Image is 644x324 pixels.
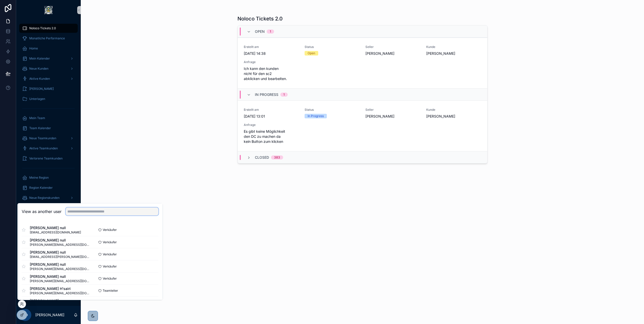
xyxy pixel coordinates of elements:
span: [DATE] 13:01 [244,114,299,119]
span: Home [29,46,38,50]
span: [PERSON_NAME][EMAIL_ADDRESS][DOMAIN_NAME] [30,291,90,295]
span: [PERSON_NAME] [426,114,481,119]
span: Meine Region [29,176,49,180]
span: Anfrage [244,60,299,64]
span: Noloco Tickets 2.0 [29,26,56,30]
span: Open [255,29,265,34]
span: [PERSON_NAME] [365,51,420,56]
span: Verlorene Teamkunden [29,156,63,160]
span: Neue Teamkunden [29,136,56,140]
a: Unterlagen [19,94,78,103]
h1: Noloco Tickets 2.0 [237,15,283,22]
a: Erstellt am[DATE] 13:01StatusIn ProgressSeller[PERSON_NAME]Kunde[PERSON_NAME]AnfrageEs gibt keine... [238,100,487,151]
span: Monatliche Performance [29,36,65,40]
span: Verkäufer [103,228,117,232]
span: [EMAIL_ADDRESS][DOMAIN_NAME] [30,230,81,234]
span: [PERSON_NAME] [29,87,54,91]
span: [PERSON_NAME][EMAIL_ADDRESS][DOMAIN_NAME] [30,243,90,247]
span: Neue Kunden [29,67,48,71]
a: Aktive Kunden [19,74,78,83]
span: [PERSON_NAME] null [30,225,81,230]
span: Aktive Teamkunden [29,146,58,150]
span: Verkäufer [103,264,117,268]
span: In Progress [255,92,278,97]
div: 1 [283,93,285,97]
span: Team Kalender [29,126,51,130]
a: Aktive Teamkunden [19,144,78,153]
p: [PERSON_NAME] [35,312,64,317]
img: App logo [44,6,52,14]
span: Es gibt keine Möglichkeit den DC zu machen da kein Button zum klicken [244,129,299,144]
div: scrollable content [16,20,81,306]
span: Region Kalender [29,186,53,190]
a: Home [19,44,78,53]
div: Open [308,51,315,56]
a: Mein Team [19,114,78,123]
a: Region Kalender [19,183,78,192]
span: Status [305,45,359,49]
a: Neue Teamkunden [19,134,78,143]
a: Neue Regionskunden [19,193,78,202]
span: [EMAIL_ADDRESS][PERSON_NAME][DOMAIN_NAME] [30,255,90,259]
span: Anfrage [244,123,299,127]
span: Status [305,108,359,112]
div: 1 [270,30,271,34]
a: Team Kalender [19,124,78,133]
a: Neue Kunden [19,64,78,73]
a: Noloco Tickets 2.0 [19,24,78,33]
span: Mein Kalender [29,57,50,61]
span: Verkäufer [103,252,117,256]
span: [PERSON_NAME] [30,298,90,303]
span: [PERSON_NAME] null [30,250,90,255]
h2: View as another user [22,208,62,214]
span: Verkäufer [103,240,117,244]
span: [PERSON_NAME] [426,51,481,56]
span: [PERSON_NAME][EMAIL_ADDRESS][DOMAIN_NAME] [30,279,90,283]
span: Ich kann den kunden nicht für den sc2 abklicken und bearbeiten. [244,66,299,81]
a: Meine Region [19,173,78,182]
span: [PERSON_NAME] null [30,274,90,279]
span: Seller [365,45,420,49]
span: Erstellt am [244,45,299,49]
span: [DATE] 14:38 [244,51,299,56]
span: Seller [365,108,420,112]
span: Kunde [426,45,481,49]
a: [PERSON_NAME] [19,84,78,93]
span: Kunde [426,108,481,112]
span: [PERSON_NAME] [365,114,420,119]
a: Erstellt am[DATE] 14:38StatusOpenSeller[PERSON_NAME]Kunde[PERSON_NAME]AnfrageIch kann den kunden ... [238,38,487,88]
a: Monatliche Performance [19,34,78,43]
a: Verlorene Teamkunden [19,154,78,163]
span: Mein Team [29,116,45,120]
span: [PERSON_NAME] H'sairi [30,286,90,291]
div: 383 [274,155,280,159]
span: Aktive Kunden [29,77,50,81]
span: [PERSON_NAME] null [30,262,90,267]
span: Erstellt am [244,108,299,112]
a: Mein Kalender [19,54,78,63]
span: Neue Regionskunden [29,196,60,200]
span: Verkäufer [103,277,117,281]
div: In Progress [308,114,324,118]
span: Unterlagen [29,97,45,101]
span: [PERSON_NAME][EMAIL_ADDRESS][DOMAIN_NAME] [30,267,90,271]
span: Closed [255,155,269,160]
span: [PERSON_NAME] null [30,238,90,243]
span: Teamleiter [103,289,118,293]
